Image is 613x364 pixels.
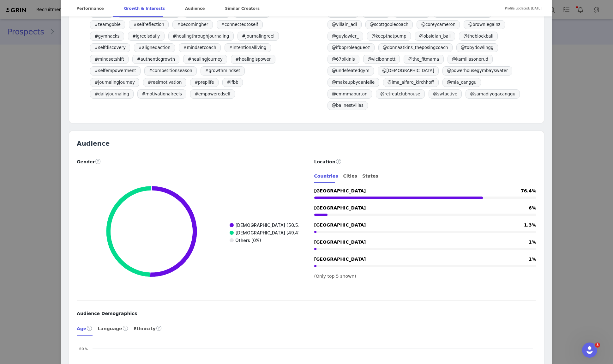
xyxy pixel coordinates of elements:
span: theblockbali [459,32,498,41]
span: 1.3% [524,222,536,228]
span: motivationalreels [137,89,186,99]
span: [GEOGRAPHIC_DATA] [314,257,366,262]
span: [GEOGRAPHIC_DATA] [314,222,366,227]
span: @ [452,56,456,63]
span: mindsetshift [90,55,129,64]
span: @ [332,91,336,97]
span: # [94,68,98,74]
span: villain_adl [328,20,362,29]
span: selfdiscovery [90,43,130,52]
div: Cities [343,169,357,183]
span: # [173,33,176,39]
span: # [94,91,98,97]
span: 3 [595,343,600,348]
span: ifbbproleagueoz [328,43,375,52]
span: # [195,79,198,86]
span: # [94,79,98,86]
span: 1% [529,239,536,246]
span: # [94,56,98,63]
h2: Audience [77,139,536,148]
span: @ [332,102,336,109]
span: makeupbydanielle [328,78,379,87]
span: # [94,21,98,28]
span: @ [388,79,392,86]
span: # [137,56,141,63]
span: growthmindset [201,66,245,76]
span: # [183,45,187,51]
span: (Only top 5 shown) [314,274,356,279]
span: mindsetcoach [179,43,221,52]
span: journalingreel [237,32,279,41]
span: 67bikinis [328,55,359,64]
span: obsidian_bali [415,32,455,41]
span: @ [419,33,423,39]
span: alignedaction [134,43,175,52]
span: vicibonnett [363,55,400,64]
span: # [236,56,239,63]
span: @ [464,33,468,39]
span: # [94,33,98,39]
span: @ [383,45,387,51]
span: # [229,45,232,51]
span: @ [368,56,372,63]
span: connectedtoself [217,20,263,29]
span: # [205,68,208,74]
div: Gender [77,158,299,165]
text: [DEMOGRAPHIC_DATA] (50.53%) [235,222,306,228]
span: 76.4% [521,188,536,194]
span: kamillasonerud [448,55,493,64]
div: Language [98,321,128,336]
span: # [242,33,245,39]
span: browniegainz [464,20,505,29]
span: # [188,56,191,63]
span: @ [382,68,386,74]
span: # [221,21,225,28]
span: @ [470,91,474,97]
span: @ [408,56,412,63]
div: Audience Demographics [77,310,536,317]
span: @ [332,21,336,28]
span: @ [370,21,374,28]
span: keepthatpump [367,32,411,41]
span: [GEOGRAPHIC_DATA] [314,240,366,245]
span: [GEOGRAPHIC_DATA] [314,188,366,193]
div: Location [314,158,536,165]
span: becomingher [172,20,213,29]
span: Profile updated: [DATE] [505,1,542,15]
span: [DEMOGRAPHIC_DATA] [378,66,439,76]
span: 1% [529,256,536,263]
span: @ [332,45,336,51]
body: Rich Text Area. Press ALT-0 for help. [5,5,259,12]
span: @ [332,68,336,74]
span: # [149,68,152,74]
span: ifbb [222,78,243,87]
div: Countries [314,169,338,183]
span: journalingjourney [90,78,139,87]
span: @ [447,79,451,86]
span: @ [433,91,437,97]
span: selfreflection [129,20,169,29]
span: authenticgrowth [132,55,179,64]
span: emmmaburton [328,89,372,99]
span: # [147,79,151,86]
span: healingjourney [183,55,227,64]
span: guylawler_ [328,32,363,41]
span: # [195,91,198,97]
text: Others (0%) [235,238,261,243]
span: igreelsdaily [128,32,165,41]
span: # [139,45,142,51]
span: @ [380,91,384,97]
span: intentionalliving [225,43,271,52]
span: # [132,33,136,39]
span: retreatclubhouse [376,89,425,99]
span: empoweredself [190,89,235,99]
span: 6% [529,205,536,211]
span: @ [332,56,336,63]
span: donnaatkins_theposingcoach [378,43,453,52]
span: scottgoblecoach [365,20,413,29]
span: tobydowlingg [456,43,498,52]
span: undefeatedgym [328,66,374,76]
span: swtactive [429,89,462,99]
text: 50 % [79,347,88,351]
span: mia_canggu [442,78,481,87]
